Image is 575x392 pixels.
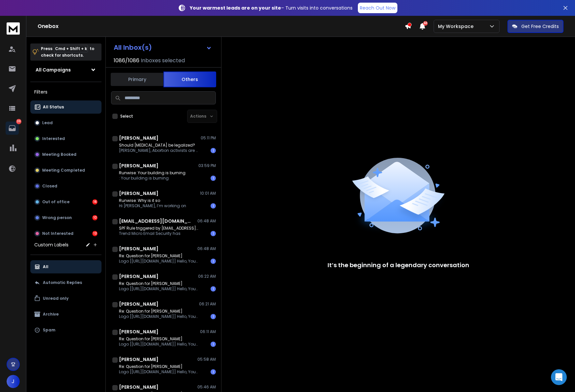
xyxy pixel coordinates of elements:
[119,231,198,236] p: Trend Micro Email Security has
[198,274,216,279] p: 06:22 AM
[119,281,198,286] p: Re: Question for [PERSON_NAME]
[30,276,101,289] button: Automatic Replies
[42,152,76,157] p: Meeting Booked
[200,329,216,334] p: 06:11 AM
[328,261,469,270] p: It’s the beginning of a legendary conversation
[119,148,198,153] p: [PERSON_NAME], Abortion activists are responding
[114,57,139,65] span: 1086 / 1086
[43,296,69,301] p: Unread only
[119,356,158,363] h1: [PERSON_NAME]
[30,292,101,305] button: Unread only
[16,119,21,124] p: 39
[119,162,158,169] h1: [PERSON_NAME]
[119,253,198,259] p: Re: Question for [PERSON_NAME]
[211,259,216,264] div: 1
[119,314,198,319] p: Logo [[URL][DOMAIN_NAME]] Hello, You just contacted me by
[43,264,48,269] p: All
[119,190,158,197] h1: [PERSON_NAME]
[92,215,98,220] div: 10
[92,199,98,205] div: 16
[119,203,186,209] p: Hi [PERSON_NAME], I’m working on
[119,259,198,264] p: Logo [[URL][DOMAIN_NAME]] Hello, You just contacted me by
[211,342,216,347] div: 1
[30,308,101,321] button: Archive
[197,246,216,251] p: 06:48 AM
[119,286,198,292] p: Logo [[URL][DOMAIN_NAME]] Hello, You just contacted me by
[92,231,98,236] div: 13
[119,273,158,280] h1: [PERSON_NAME]
[34,241,69,248] h3: Custom Labels
[42,199,70,205] p: Out of office
[119,176,186,181] p: : Your building is burning
[360,5,395,11] p: Reach Out Now
[30,116,101,129] button: Lead
[201,135,216,141] p: 05:11 PM
[108,41,217,54] button: All Inbox(s)
[119,364,198,369] p: Re: Question for [PERSON_NAME]
[42,231,73,236] p: Not Interested
[119,342,198,347] p: Logo [[URL][DOMAIN_NAME]] Hello, You just contacted me by
[120,114,133,119] label: Select
[111,72,163,87] button: Primary
[43,327,55,333] p: Spam
[30,260,101,273] button: All
[30,323,101,337] button: Spam
[197,357,216,362] p: 05:58 AM
[163,71,216,87] button: Others
[211,148,216,153] div: 1
[358,3,397,13] a: Reach Out Now
[119,245,158,252] h1: [PERSON_NAME]
[30,63,101,76] button: All Campaigns
[54,45,88,52] span: Cmd + Shift + k
[211,314,216,319] div: 1
[6,122,19,135] a: 39
[119,226,198,231] p: SPF Rule triggered by [EMAIL_ADDRESS][DOMAIN_NAME]
[119,170,186,176] p: Runwise: Your building is burning
[119,301,158,307] h1: [PERSON_NAME]
[119,135,158,141] h1: [PERSON_NAME]
[42,215,72,220] p: Wrong person
[119,143,198,148] p: Should [MEDICAL_DATA] be legalized?
[190,5,353,11] p: – Turn visits into conversations
[211,176,216,181] div: 1
[30,180,101,193] button: Closed
[42,120,53,126] p: Lead
[43,312,59,317] p: Archive
[211,203,216,209] div: 1
[119,336,198,342] p: Re: Question for [PERSON_NAME]
[119,198,186,203] p: Runwise: Why is it so
[199,301,216,307] p: 06:21 AM
[43,104,64,110] p: All Status
[119,218,191,224] h1: [EMAIL_ADDRESS][DOMAIN_NAME]
[7,22,20,35] img: logo
[114,44,152,51] h1: All Inbox(s)
[30,211,101,224] button: Wrong person10
[7,375,20,388] button: J
[30,195,101,209] button: Out of office16
[211,231,216,236] div: 1
[30,164,101,177] button: Meeting Completed
[30,100,101,114] button: All Status
[521,23,559,30] p: Get Free Credits
[119,328,158,335] h1: [PERSON_NAME]
[198,163,216,168] p: 03:59 PM
[41,45,94,59] p: Press to check for shortcuts.
[30,227,101,240] button: Not Interested13
[141,57,185,65] h3: Inboxes selected
[43,280,82,285] p: Automatic Replies
[200,191,216,196] p: 10:01 AM
[119,384,158,390] h1: [PERSON_NAME]
[211,286,216,292] div: 1
[38,22,405,30] h1: Onebox
[42,136,65,141] p: Interested
[119,309,198,314] p: Re: Question for [PERSON_NAME]
[211,369,216,375] div: 1
[30,132,101,145] button: Interested
[438,23,476,30] p: My Workspace
[197,384,216,390] p: 05:46 AM
[551,369,567,385] div: Open Intercom Messenger
[42,168,85,173] p: Meeting Completed
[197,218,216,224] p: 06:48 AM
[423,21,428,26] span: 50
